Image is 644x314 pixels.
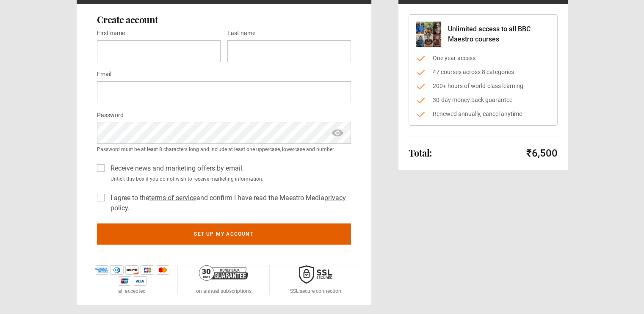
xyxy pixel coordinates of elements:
span: show password [331,122,344,144]
a: privacy policy [111,194,346,212]
button: Set up my account [97,223,351,245]
label: Email [97,69,111,80]
li: 47 courses across 8 categories [416,68,550,77]
p: SSL secure connection [290,287,341,295]
label: I agree to the and confirm I have read the Maestro Media . [107,193,351,213]
li: 200+ hours of world-class learning [416,82,550,91]
img: visa [133,276,146,286]
li: 30-day money back guarantee [416,96,550,105]
h2: Create account [97,14,351,25]
small: Password must be at least 8 characters long and include at least one uppercase, lowercase and num... [97,146,351,153]
li: One year access [416,54,550,63]
label: Password [97,110,124,121]
label: First name [97,28,125,39]
label: Last name [227,28,255,39]
img: jcb [141,265,154,275]
a: terms of service [149,194,196,202]
img: amex [95,265,108,275]
p: all accepted [118,287,146,295]
img: diners [110,265,124,275]
p: ₹6,500 [526,146,558,160]
p: Unlimited access to all BBC Maestro courses [448,24,550,44]
label: Receive news and marketing offers by email. [107,163,244,174]
img: discover [125,265,139,275]
img: unionpay [118,276,131,286]
small: Untick this box if you do not wish to receive marketing information. [107,175,351,183]
p: on annual subscriptions [196,287,252,295]
h2: Total: [409,148,432,158]
li: Renewed annually, cancel anytime [416,110,550,118]
img: 30-day-money-back-guarantee-c866a5dd536ff72a469b.png [199,265,248,281]
img: mastercard [156,265,169,275]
